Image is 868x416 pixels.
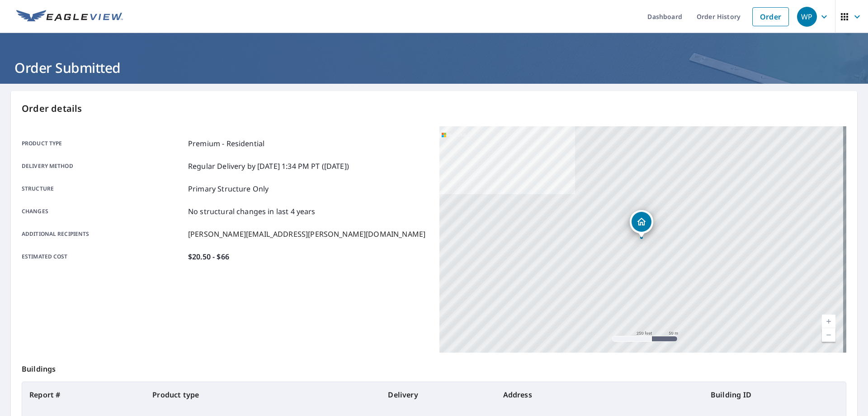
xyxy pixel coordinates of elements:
p: Changes [22,206,184,217]
a: Current Level 17, Zoom In [822,315,835,328]
th: Report # [22,382,145,407]
p: Estimated cost [22,251,184,262]
p: [PERSON_NAME][EMAIL_ADDRESS][PERSON_NAME][DOMAIN_NAME] [188,229,425,239]
th: Product type [145,382,381,407]
div: Dropped pin, building 1, Residential property, 15 White Hollow Rd Lakeville, CT 06039 [630,210,653,238]
th: Building ID [703,382,846,407]
p: Regular Delivery by [DATE] 1:34 PM PT ([DATE]) [188,161,349,172]
p: Premium - Residential [188,138,264,149]
div: WP [797,7,817,27]
p: Product type [22,138,184,149]
p: Buildings [22,353,846,382]
a: Order [752,7,789,26]
p: $20.50 - $66 [188,251,229,262]
h1: Order Submitted [11,58,857,77]
p: Structure [22,183,184,194]
p: Primary Structure Only [188,183,269,194]
th: Delivery [381,382,495,407]
p: Delivery method [22,161,184,172]
th: Address [496,382,703,407]
img: EV Logo [16,10,123,24]
p: Order details [22,102,846,115]
p: No structural changes in last 4 years [188,206,316,217]
a: Current Level 17, Zoom Out [822,328,835,342]
p: Additional recipients [22,229,184,239]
